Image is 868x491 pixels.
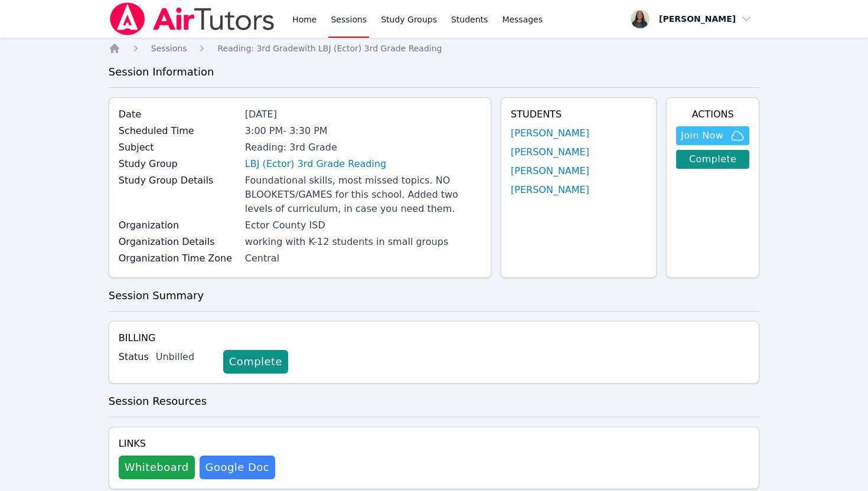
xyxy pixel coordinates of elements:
[109,64,760,80] h3: Session Information
[245,157,386,171] a: LBJ (Ector) 3rd Grade Reading
[223,350,288,374] a: Complete
[511,183,589,197] a: [PERSON_NAME]
[245,140,481,155] div: Reading: 3rd Grade
[676,150,749,169] a: Complete
[200,456,275,479] a: Google Doc
[217,42,442,54] a: Reading: 3rd Gradewith LBJ (Ector) 3rd Grade Reading
[245,235,481,249] div: working with K-12 students in small groups
[151,44,187,53] span: Sessions
[119,331,750,345] h4: Billing
[109,2,276,35] img: Air Tutors
[119,350,149,364] label: Status
[119,437,275,451] h4: Links
[511,164,589,178] a: [PERSON_NAME]
[511,107,647,122] h4: Students
[502,14,543,25] span: Messages
[245,124,481,138] div: 3:00 PM - 3:30 PM
[109,393,760,410] h3: Session Resources
[119,235,238,249] label: Organization Details
[245,251,481,266] div: Central
[156,350,214,364] div: Unbilled
[119,107,238,122] label: Date
[119,251,238,266] label: Organization Time Zone
[119,124,238,138] label: Scheduled Time
[245,218,481,233] div: Ector County ISD
[681,129,723,143] span: Join Now
[511,126,589,140] a: [PERSON_NAME]
[119,174,238,188] label: Study Group Details
[676,126,749,145] button: Join Now
[109,287,760,304] h3: Session Summary
[119,218,238,233] label: Organization
[511,145,589,159] a: [PERSON_NAME]
[217,44,442,53] span: Reading: 3rd Grade with LBJ (Ector) 3rd Grade Reading
[151,42,187,54] a: Sessions
[119,456,195,479] button: Whiteboard
[676,107,749,122] h4: Actions
[109,42,760,54] nav: Breadcrumb
[119,140,238,155] label: Subject
[245,107,481,122] div: [DATE]
[119,157,238,171] label: Study Group
[245,174,481,216] div: Foundational skills, most missed topics. NO BLOOKETS/GAMES for this school. Added two levels of c...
